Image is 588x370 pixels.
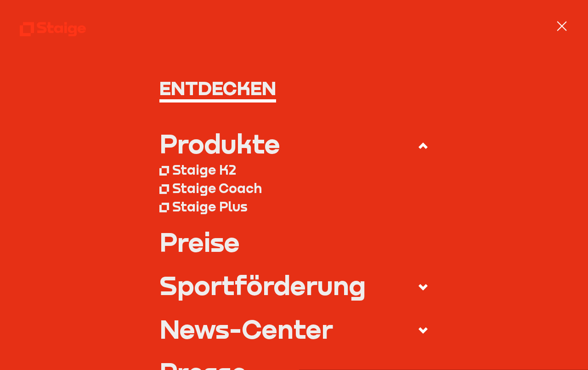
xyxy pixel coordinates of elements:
[172,162,236,178] div: Staige K2
[159,161,429,179] a: Staige K2
[159,131,280,157] div: Produkte
[159,198,429,216] a: Staige Plus
[172,199,248,215] div: Staige Plus
[159,316,333,342] div: News-Center
[159,272,366,298] div: Sportförderung
[172,180,262,197] div: Staige Coach
[159,229,429,255] a: Preise
[159,179,429,198] a: Staige Coach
